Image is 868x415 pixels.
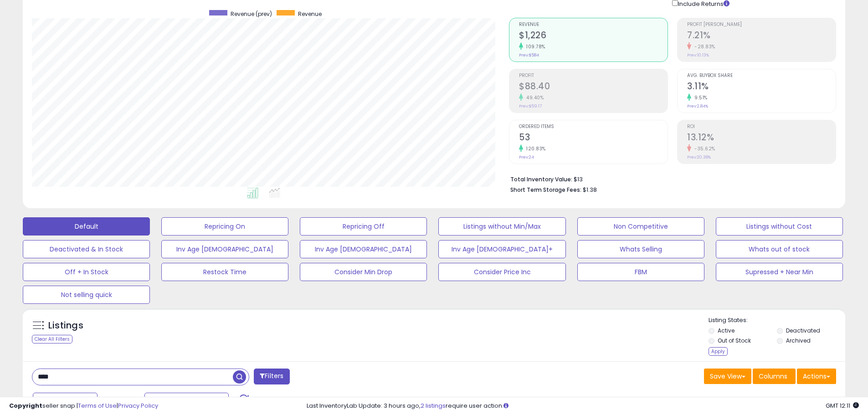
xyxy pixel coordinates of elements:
[231,10,272,18] span: Revenue (prev)
[687,52,709,58] small: Prev: 10.13%
[161,240,288,258] button: Inv Age [DEMOGRAPHIC_DATA]
[510,173,829,184] li: $13
[23,286,150,304] button: Not selling quick
[718,327,734,334] label: Active
[523,94,544,101] small: 49.40%
[161,263,288,281] button: Restock Time
[300,217,427,236] button: Repricing Off
[797,369,836,384] button: Actions
[577,263,704,281] button: FBM
[46,396,86,405] span: Last 30 Days
[753,369,796,384] button: Columns
[519,30,668,42] h2: $1,226
[33,393,98,408] button: Last 30 Days
[161,217,288,236] button: Repricing On
[9,402,158,410] div: seller snap | |
[687,22,836,27] span: Profit [PERSON_NAME]
[48,319,83,332] h5: Listings
[786,327,820,334] label: Deactivated
[519,154,534,160] small: Prev: 24
[254,369,289,384] button: Filters
[78,401,117,410] a: Terms of Use
[687,30,836,42] h2: 7.21%
[300,263,427,281] button: Consider Min Drop
[158,396,217,405] span: Jun-15 - [DATE]-14
[687,132,836,144] h2: 13.12%
[691,43,715,50] small: -28.83%
[759,372,787,381] span: Columns
[519,81,668,93] h2: $88.40
[144,393,229,408] button: Jun-15 - [DATE]-14
[298,10,322,18] span: Revenue
[577,217,704,236] button: Non Competitive
[9,401,42,410] strong: Copyright
[716,263,843,281] button: Supressed + Near Min
[716,240,843,258] button: Whats out of stock
[709,316,845,325] p: Listing States:
[438,217,565,236] button: Listings without Min/Max
[687,103,708,109] small: Prev: 2.84%
[23,240,150,258] button: Deactivated & In Stock
[519,52,539,58] small: Prev: $584
[300,240,427,258] button: Inv Age [DEMOGRAPHIC_DATA]
[691,145,715,152] small: -35.62%
[687,73,836,78] span: Avg. Buybox Share
[421,401,446,410] a: 2 listings
[510,186,581,194] b: Short Term Storage Fees:
[438,240,565,258] button: Inv Age [DEMOGRAPHIC_DATA]+
[577,240,704,258] button: Whats Selling
[709,347,728,356] div: Apply
[826,401,859,410] span: 2025-08-14 12:11 GMT
[687,81,836,93] h2: 3.11%
[438,263,565,281] button: Consider Price Inc
[519,22,668,27] span: Revenue
[519,73,668,78] span: Profit
[704,369,751,384] button: Save View
[716,217,843,236] button: Listings without Cost
[118,401,158,410] a: Privacy Policy
[523,145,546,152] small: 120.83%
[519,103,542,109] small: Prev: $59.17
[519,132,668,144] h2: 53
[786,337,811,344] label: Archived
[307,402,859,410] div: Last InventoryLab Update: 3 hours ago, require user action.
[691,94,708,101] small: 9.51%
[23,217,150,236] button: Default
[32,335,72,343] div: Clear All Filters
[583,185,597,194] span: $1.38
[519,124,668,129] span: Ordered Items
[718,337,751,344] label: Out of Stock
[23,263,150,281] button: Off + In Stock
[687,124,836,129] span: ROI
[510,175,572,183] b: Total Inventory Value:
[687,154,711,160] small: Prev: 20.38%
[523,43,545,50] small: 109.78%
